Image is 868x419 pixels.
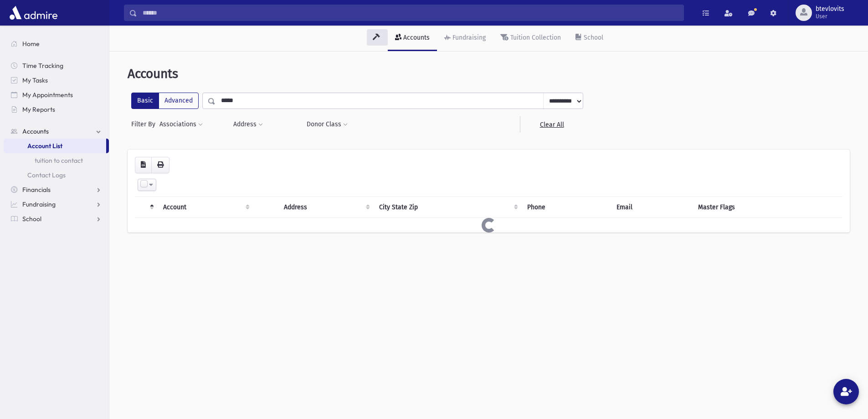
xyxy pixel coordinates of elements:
span: My Appointments [22,91,73,99]
div: Accounts [401,34,430,41]
a: Accounts [388,26,437,51]
a: Time Tracking [4,58,109,73]
span: My Tasks [22,76,48,84]
a: Accounts [4,124,109,139]
div: School [582,34,603,41]
button: Address [233,116,263,133]
a: Tuition Collection [493,26,568,51]
div: Tuition Collection [508,34,561,41]
span: Filter By [131,119,159,129]
label: Advanced [159,93,199,109]
button: Print [151,157,169,173]
span: btevlovits [816,5,844,13]
th: Email : activate to sort column ascending [611,197,692,217]
span: Fundraising [22,200,56,208]
a: Contact Logs [4,168,109,182]
th: Address : activate to sort column ascending [278,197,374,217]
a: Home [4,36,109,51]
th: : activate to sort column descending [135,197,158,217]
span: Home [22,40,40,48]
input: Search [137,5,683,21]
th: City State Zip : activate to sort column ascending [374,197,522,217]
a: School [568,26,611,51]
a: My Appointments [4,88,109,102]
span: Account List [27,142,62,150]
span: Contact Logs [27,171,66,179]
a: tuition to contact [4,153,109,168]
span: School [22,215,41,223]
a: School [4,212,109,226]
img: AdmirePro [7,4,60,22]
a: My Tasks [4,73,109,88]
span: My Reports [22,105,55,114]
th: Account: activate to sort column ascending [158,197,253,217]
a: My Reports [4,102,109,117]
span: Accounts [128,66,178,81]
span: Time Tracking [22,62,63,70]
a: Clear All [520,116,583,133]
button: Associations [159,116,203,133]
a: Account List [4,139,106,153]
span: User [816,13,844,20]
label: Basic [131,93,159,109]
div: FilterModes [131,93,199,109]
span: Accounts [22,127,49,135]
a: Fundraising [437,26,493,51]
th: Phone : activate to sort column ascending [522,197,611,217]
th: : activate to sort column ascending [253,197,278,217]
th: Master Flags : activate to sort column ascending [693,197,842,217]
a: Financials [4,182,109,197]
a: Fundraising [4,197,109,212]
span: Financials [22,186,51,194]
button: CSV [135,157,152,173]
button: Donor Class [306,116,348,133]
div: Fundraising [451,34,486,41]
